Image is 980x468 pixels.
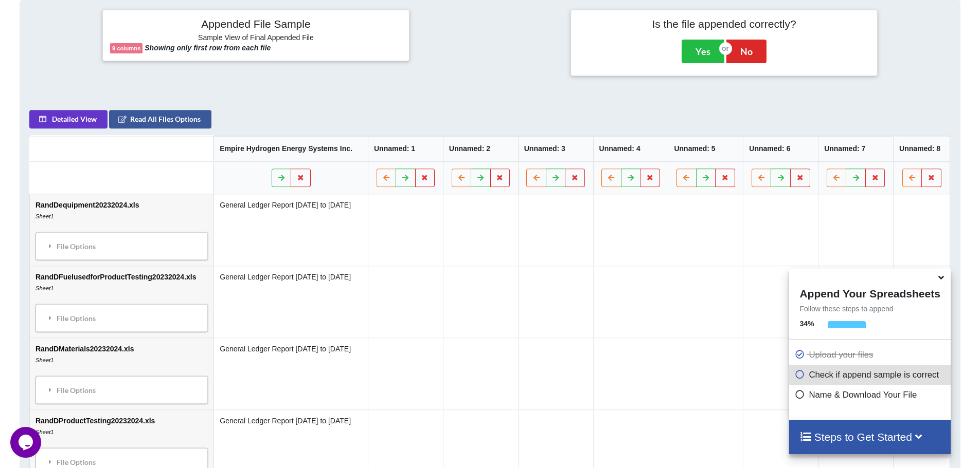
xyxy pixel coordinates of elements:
p: Check if append sample is correct [794,368,948,381]
p: Name & Download Your File [794,388,948,401]
th: Unnamed: 6 [743,136,818,161]
td: RandDequipment20232024.xls [30,194,213,266]
i: Sheet1 [35,285,54,291]
th: Unnamed: 4 [593,136,668,161]
b: 34 % [799,320,814,328]
td: RandDMaterials20232024.xls [30,338,213,409]
th: Unnamed: 5 [668,136,743,161]
th: Unnamed: 2 [443,136,518,161]
b: Showing only first row from each file [145,44,271,52]
h4: Steps to Get Started [799,430,940,443]
td: General Ledger Report [DATE] to [DATE] [214,194,368,266]
h6: Sample View of Final Appended File [110,33,402,44]
iframe: chat widget [10,427,43,458]
th: Unnamed: 8 [893,136,950,161]
i: Sheet1 [35,213,54,219]
td: RandDFuelusedforProductTesting20232024.xls [30,266,213,338]
i: Sheet1 [35,357,54,363]
button: No [726,40,767,63]
h4: Append Your Spreadsheets [789,285,950,300]
th: Unnamed: 3 [518,136,593,161]
div: File Options [39,379,205,401]
b: 9 columns [112,45,140,51]
p: Follow these steps to append [789,304,950,314]
th: Unnamed: 1 [368,136,443,161]
td: General Ledger Report [DATE] to [DATE] [214,338,368,409]
i: Sheet1 [35,429,54,435]
th: Empire Hydrogen Energy Systems Inc. [214,136,368,161]
div: File Options [39,235,205,257]
td: General Ledger Report [DATE] to [DATE] [214,266,368,338]
div: File Options [39,307,205,329]
th: Unnamed: 7 [818,136,894,161]
h4: Is the file appended correctly? [578,17,870,30]
button: Yes [682,40,724,63]
p: Upload your files [794,348,948,361]
h4: Appended File Sample [110,17,402,32]
button: Detailed View [29,110,108,128]
button: Read All Files Options [109,110,211,128]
